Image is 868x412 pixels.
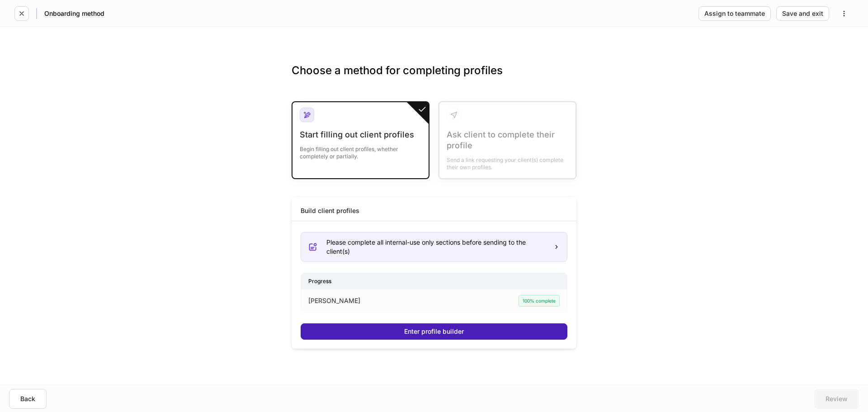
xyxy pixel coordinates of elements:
[301,273,567,289] div: Progress
[44,9,104,18] h5: Onboarding method
[782,10,823,17] div: Save and exit
[9,389,47,409] button: Back
[308,296,360,305] p: [PERSON_NAME]
[300,129,421,140] div: Start filling out client profiles
[704,10,765,17] div: Assign to teammate
[292,63,576,92] h3: Choose a method for completing profiles
[301,323,567,340] button: Enter profile builder
[519,295,560,307] div: 100% complete
[404,328,464,335] div: Enter profile builder
[300,140,421,160] div: Begin filling out client profiles, whether completely or partially.
[301,206,359,215] div: Build client profiles
[20,396,35,402] div: Back
[698,6,771,21] button: Assign to teammate
[776,6,829,21] button: Save and exit
[326,238,546,256] div: Please complete all internal-use only sections before sending to the client(s)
